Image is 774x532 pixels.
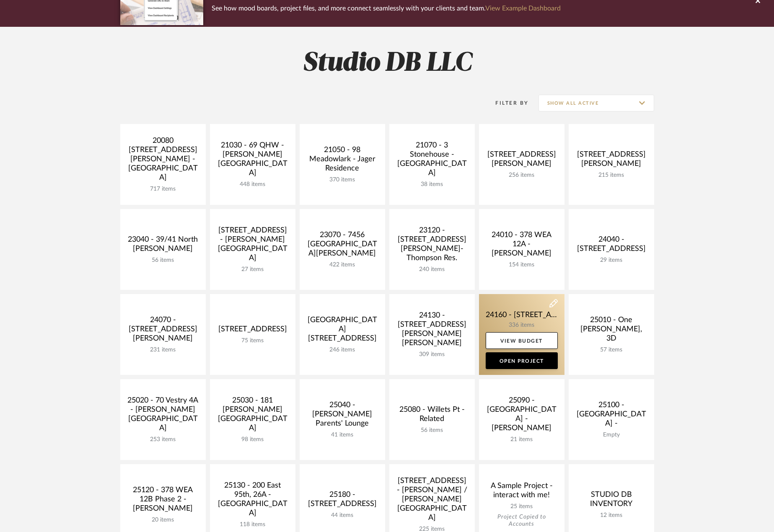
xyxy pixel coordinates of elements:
div: 41 items [306,431,378,439]
div: [STREET_ADDRESS] [217,325,289,337]
div: 25090 - [GEOGRAPHIC_DATA] - [PERSON_NAME] [486,396,558,436]
div: 21030 - 69 QHW - [PERSON_NAME][GEOGRAPHIC_DATA] [217,141,289,181]
div: 231 items [127,346,199,354]
div: 21070 - 3 Stonehouse - [GEOGRAPHIC_DATA] [396,141,468,181]
a: View Example Dashboard [485,5,561,12]
div: 44 items [306,512,378,519]
div: [STREET_ADDRESS][PERSON_NAME] [486,150,558,172]
div: [STREET_ADDRESS] - [PERSON_NAME][GEOGRAPHIC_DATA] [217,226,289,266]
div: 29 items [575,257,647,264]
div: 25180 - [STREET_ADDRESS] [306,490,378,512]
div: 23120 - [STREET_ADDRESS][PERSON_NAME]-Thompson Res. [396,226,468,266]
div: 253 items [127,436,199,443]
div: 256 items [486,172,558,179]
div: 24010 - 378 WEA 12A - [PERSON_NAME] [486,230,558,261]
div: [STREET_ADDRESS] - [PERSON_NAME] / [PERSON_NAME][GEOGRAPHIC_DATA] [396,476,468,526]
div: 215 items [575,172,647,179]
div: [GEOGRAPHIC_DATA][STREET_ADDRESS] [306,315,378,346]
p: See how mood boards, project files, and more connect seamlessly with your clients and team. [212,3,561,14]
div: 24070 - [STREET_ADDRESS][PERSON_NAME] [127,315,199,346]
div: 98 items [217,436,289,443]
div: 27 items [217,266,289,273]
div: 25040 - [PERSON_NAME] Parents' Lounge [306,400,378,431]
div: 38 items [396,181,468,188]
div: 240 items [396,266,468,273]
div: 25120 - 378 WEA 12B Phase 2 - [PERSON_NAME] [127,486,199,517]
div: 56 items [127,257,199,264]
a: View Budget [486,332,558,349]
div: 75 items [217,337,289,344]
div: 25030 - 181 [PERSON_NAME][GEOGRAPHIC_DATA] [217,396,289,436]
div: 370 items [306,176,378,183]
div: 309 items [396,351,468,358]
div: 12 items [575,512,647,519]
div: 56 items [396,427,468,434]
h2: Studio DB LLC [85,48,689,79]
div: 21050 - 98 Meadowlark - Jager Residence [306,145,378,176]
div: 154 items [486,261,558,269]
div: Empty [575,431,647,439]
div: 246 items [306,346,378,354]
div: A Sample Project - interact with me! [486,481,558,503]
div: 717 items [127,186,199,193]
div: 21 items [486,436,558,443]
div: 25100 - [GEOGRAPHIC_DATA] - [575,400,647,431]
div: 24040 - [STREET_ADDRESS] [575,235,647,257]
div: Filter By [485,99,529,107]
div: 25080 - Willets Pt - Related [396,405,468,427]
div: Project Copied to Accounts [486,514,558,528]
div: 25020 - 70 Vestry 4A - [PERSON_NAME][GEOGRAPHIC_DATA] [127,396,199,436]
div: 57 items [575,346,647,354]
div: STUDIO DB INVENTORY [575,490,647,512]
div: 20080 [STREET_ADDRESS][PERSON_NAME] - [GEOGRAPHIC_DATA] [127,136,199,186]
div: [STREET_ADDRESS][PERSON_NAME] [575,150,647,172]
div: 25010 - One [PERSON_NAME], 3D [575,315,647,346]
div: 448 items [217,181,289,188]
div: 25130 - 200 East 95th, 26A - [GEOGRAPHIC_DATA] [217,481,289,521]
div: 23040 - 39/41 North [PERSON_NAME] [127,235,199,257]
div: 23070 - 7456 [GEOGRAPHIC_DATA][PERSON_NAME] [306,230,378,261]
div: 24130 - [STREET_ADDRESS][PERSON_NAME][PERSON_NAME] [396,311,468,351]
div: 422 items [306,261,378,269]
a: Open Project [486,352,558,369]
div: 118 items [217,521,289,528]
div: 20 items [127,517,199,524]
div: 25 items [486,503,558,510]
